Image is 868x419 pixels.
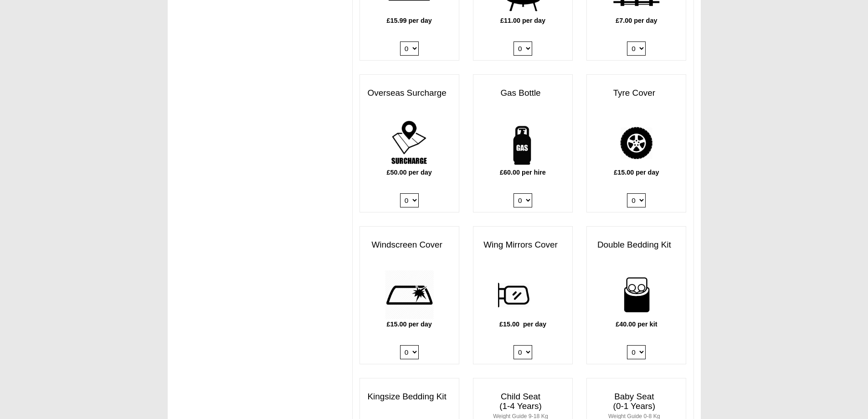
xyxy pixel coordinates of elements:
[387,17,432,24] b: £15.99 per day
[360,236,459,254] h3: Windscreen Cover
[385,270,434,320] img: windscreen.png
[616,17,657,24] b: £7.00 per day
[500,169,546,176] b: £60.00 per hire
[616,321,657,328] b: £40.00 per kit
[614,169,659,176] b: £15.00 per day
[360,84,459,103] h3: Overseas Surcharge
[473,84,572,103] h3: Gas Bottle
[473,236,572,254] h3: Wing Mirrors Cover
[500,17,545,24] b: £11.00 per day
[498,118,548,168] img: gas-bottle.png
[587,236,686,254] h3: Double Bedding Kit
[498,270,548,320] img: wing.png
[387,169,432,176] b: £50.00 per day
[385,118,434,168] img: surcharge.png
[611,270,661,320] img: bedding-for-two.png
[587,84,686,103] h3: Tyre Cover
[360,388,459,406] h3: Kingsize Bedding Kit
[387,321,432,328] b: £15.00 per day
[611,118,661,168] img: tyre.png
[499,321,546,328] b: £15.00 per day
